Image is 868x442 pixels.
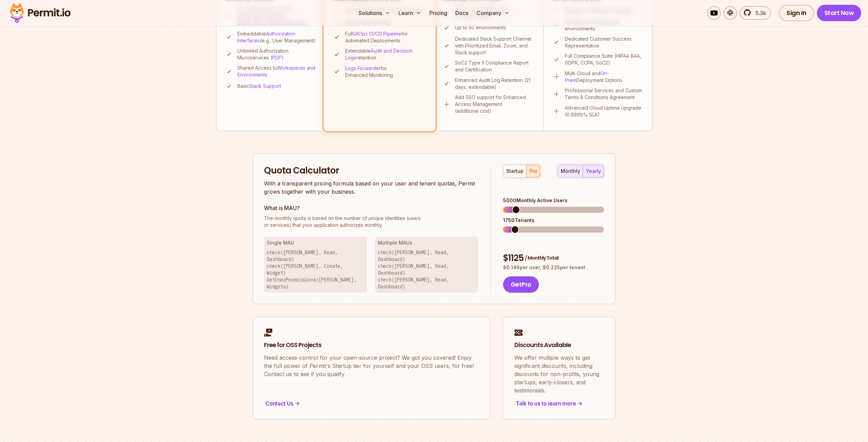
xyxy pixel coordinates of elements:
h3: Single MAU [267,239,364,246]
p: $ 0.146 per user, $ 0.225 per tenant [503,264,604,271]
span: / Monthly Total [525,254,558,261]
div: $ 1125 [503,252,604,264]
div: startup [506,168,524,175]
div: monthly [561,168,580,175]
p: Unlimited Authorization Microservices ( ) [237,47,317,61]
a: Free for OSS ProjectsNeed access-control for your open-source project? We got you covered! Enjoy ... [252,317,490,420]
p: Basic [237,83,281,89]
h2: Free for OSS Projects [264,341,479,349]
p: Professional Services and Custom Terms & Conditions Agreement [565,87,644,101]
p: We offer multiple ways to get significant discounts, including discounts for non-profits, young s... [514,354,604,395]
span: -> [577,399,583,408]
button: Solutions [356,6,393,20]
div: 5000 Monthly Active Users [503,197,604,204]
a: Slack Support [249,83,281,89]
a: On-Prem [565,70,609,83]
p: Dedicated Slack Support Channel with Prioritized Email, Zoom, and Slack support [455,36,535,56]
a: PDP [272,55,282,60]
div: Talk to us to learn more [514,399,604,408]
p: Up to 50 environments [455,24,506,31]
a: Sign In [779,5,814,21]
p: Add SSO support for Enhanced Access Management (additional cost) [455,94,535,114]
span: 5.3k [751,9,766,17]
p: for Enhanced Monitoring [345,65,427,79]
h3: Multiple MAUs [378,239,475,246]
h3: What is MAU? [264,204,478,212]
p: Multi-Cloud and Deployment Options [565,70,644,84]
a: 5.3k [740,6,771,20]
p: With a transparent pricing formula based on your user and tenant quotas, Permit grows together wi... [264,179,478,196]
div: 1750 Tenants [503,217,604,224]
span: The monthly quota is based on the number of unique identities (users [264,215,478,222]
span: -> [295,399,300,408]
p: Extendable retention [345,47,427,61]
a: Discounts AvailableWe offer multiple ways to get significant discounts, including discounts for n... [503,317,616,420]
a: Authorization Interfaces [237,31,295,43]
p: Full for Automated Deployments [345,30,427,44]
button: Company [474,6,512,20]
a: Start Now [817,5,862,21]
p: check([PERSON_NAME], Read, Dashboard) check([PERSON_NAME], Create, Widget) GetUserPermissions([PE... [267,249,364,290]
div: Contact Us [264,399,479,408]
p: Enhanced Audit Log Retention (21 days, extendable) [455,77,535,91]
p: Full Compliance Suite (HIPAA BAA, GDPR, CCPA, SoC2) [565,53,644,66]
a: Pricing [427,6,450,20]
a: Logs Forwarder [345,65,381,71]
img: Permit logo [7,1,74,25]
p: Embeddable (e.g., User Management) [237,30,317,44]
p: Advanced Cloud Uptime Upgrade (0.9999% SLA) [565,105,644,118]
button: Learn [396,6,424,20]
p: Dedicated Customer Success Representative [565,36,644,49]
button: GetPro [503,276,539,293]
h2: Quota Calculator [264,165,478,177]
a: Docs [453,6,471,20]
p: SoC2 Type II Compliance Report and Certification [455,59,535,73]
a: GitOps CI/CD Pipeline [353,31,401,37]
a: Audit and Decision Logs [345,48,413,60]
p: or services) that your application authorizes monthly. [264,215,478,229]
p: Need access-control for your open-source project? We got you covered! Enjoy the full power of Per... [264,354,479,378]
p: Shared Access to [237,65,317,78]
h2: Discounts Available [514,341,604,349]
p: check([PERSON_NAME], Read, Dashboard) check([PERSON_NAME], Read, Dashboard) check([PERSON_NAME], ... [378,249,475,290]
